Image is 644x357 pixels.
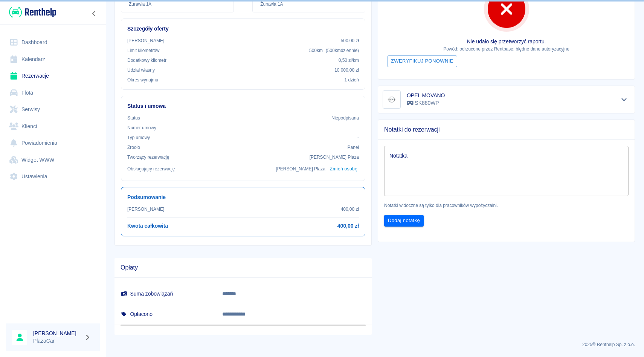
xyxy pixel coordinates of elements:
[127,102,359,110] h6: Status i umowa
[127,77,158,83] p: Okres wynajmu
[127,154,169,161] p: Tworzący rezerwację
[6,84,100,101] a: Flota
[384,38,629,46] p: Nie udało się przetworzyć raportu.
[260,1,357,8] p: Żurawia 1A
[121,264,366,271] span: Opłaty
[129,1,226,8] p: Żurawia 1A
[407,92,445,99] h6: OPEL MOVANO
[618,94,630,105] button: Pokaż szczegóły
[9,6,56,18] img: Renthelp logo
[127,115,140,121] p: Status
[6,152,100,169] a: Widget WWW
[407,99,445,107] p: SK880WP
[337,222,359,230] h6: 400,00 zł
[345,77,359,83] p: 1 dzień
[6,101,100,118] a: Serwisy
[6,135,100,152] a: Powiadomienia
[310,154,359,161] p: [PERSON_NAME] Płaza
[384,46,629,52] p: Powód: odrzucone przez Rentbase: błędne dane autoryzacyjne
[33,329,81,337] h6: [PERSON_NAME]
[33,337,81,345] p: PlazaCar
[127,67,155,74] p: Udział własny
[387,55,457,67] button: Zweryfikuj ponownie
[127,57,166,64] p: Dodatkowy kilometr
[127,144,140,151] p: Żrodło
[341,37,359,44] p: 500,00 zł
[6,67,100,84] a: Rezerwacje
[357,124,359,131] p: -
[309,47,359,54] p: 500 km
[121,310,210,318] h6: Opłacono
[384,92,399,107] img: Image
[6,34,100,51] a: Dashboard
[348,144,359,151] p: Panel
[331,115,359,121] p: Niepodpisana
[384,215,424,227] button: Dodaj notatkę
[127,193,359,201] h6: Podsumowanie
[6,6,56,18] a: Renthelp logo
[276,165,325,172] p: [PERSON_NAME] Płaza
[6,51,100,68] a: Kalendarz
[127,25,359,33] h6: Szczegóły oferty
[328,164,359,175] button: Zmień osobę
[334,67,359,74] p: 10 000,00 zł
[384,126,629,133] span: Notatki do rezerwacji
[127,134,150,141] p: Typ umowy
[114,341,635,348] p: 2025 © Renthelp Sp. z o.o.
[326,48,359,53] span: ( 500 km dziennie )
[127,37,164,44] p: [PERSON_NAME]
[121,325,366,326] span: Nadpłata: 0,00 zł
[127,222,168,230] h6: Kwota całkowita
[341,206,359,213] p: 400,00 zł
[127,206,164,213] p: [PERSON_NAME]
[357,134,359,141] p: -
[127,124,156,131] p: Numer umowy
[89,9,100,18] button: Zwiń nawigację
[121,290,210,297] h6: Suma zobowiązań
[6,168,100,185] a: Ustawienia
[127,165,175,172] p: Obsługujący rezerwację
[6,118,100,135] a: Klienci
[339,57,359,64] p: 0,50 zł /km
[127,47,159,54] p: Limit kilometrów
[384,202,629,209] p: Notatki widoczne są tylko dla pracowników wypożyczalni.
